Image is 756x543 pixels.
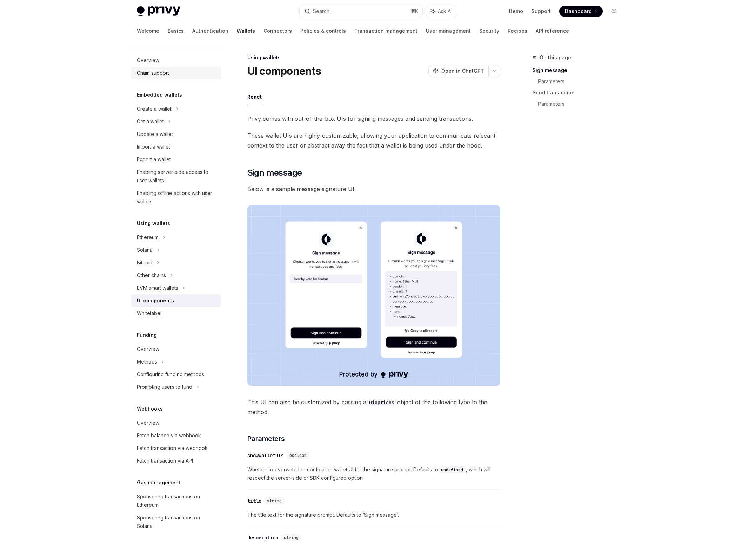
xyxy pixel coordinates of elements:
a: Wallets [237,22,255,39]
div: Overview [137,419,159,427]
h5: Funding [137,331,157,339]
div: Export a wallet [137,155,171,164]
a: Parameters [538,98,625,110]
h5: Using wallets [137,219,170,228]
span: string [284,535,299,541]
div: Create a wallet [137,105,172,113]
a: Support [531,8,551,15]
div: Search... [313,7,333,15]
div: Overview [137,345,159,353]
div: showWalletUIs [247,452,284,459]
a: Overview [131,417,221,429]
a: Authentication [192,22,228,39]
a: Security [479,22,499,39]
button: React [247,89,262,105]
code: undefined [438,466,466,473]
div: UI components [137,296,174,305]
a: Chain support [131,67,221,79]
a: Connectors [263,22,292,39]
a: Sponsoring transactions on Solana [131,511,221,532]
div: Update a wallet [137,130,173,138]
a: Whitelabel [131,307,221,320]
span: Below is a sample message signature UI. [247,184,500,194]
a: Parameters [538,76,625,87]
span: Parameters [247,434,285,444]
a: Demo [509,8,523,15]
code: uiOptions [366,399,397,406]
div: title [247,497,261,504]
span: This UI can also be customized by passing a object of the following type to the method. [247,397,500,417]
div: Overview [137,56,159,65]
div: Using wallets [247,54,500,61]
a: Enabling offline actions with user wallets [131,187,221,208]
a: Fetch transaction via webhook [131,442,221,454]
a: Basics [168,22,184,39]
a: Sign message [533,65,625,76]
div: Fetch transaction via API [137,457,193,465]
a: Overview [131,343,221,355]
div: Whitelabel [137,309,161,318]
div: Prompting users to fund [137,383,192,391]
div: description [247,534,278,541]
div: Configuring funding methods [137,370,204,379]
a: Send transaction [533,87,625,98]
a: API reference [536,22,569,39]
div: EVM smart wallets [137,284,178,292]
span: The title text for the signature prompt. Defaults to ‘Sign message’. [247,511,500,519]
span: Privy comes with out-of-the-box UIs for signing messages and sending transactions. [247,114,500,124]
div: Other chains [137,271,166,280]
div: Enabling server-side access to user wallets [137,168,217,185]
span: string [267,498,282,504]
a: Sponsoring transactions on Ethereum [131,490,221,511]
a: Fetch transaction via API [131,454,221,467]
div: Ethereum [137,233,159,242]
div: Chain support [137,69,169,77]
span: Dashboard [565,8,592,15]
a: Policies & controls [300,22,346,39]
div: Sponsoring transactions on Solana [137,513,217,530]
a: User management [426,22,471,39]
div: Bitcoin [137,259,152,267]
span: Whether to overwrite the configured wallet UI for the signature prompt. Defaults to , which will ... [247,465,500,482]
h5: Embedded wallets [137,91,182,99]
img: images/Sign.png [247,205,500,386]
a: Enabling server-side access to user wallets [131,166,221,187]
div: Import a wallet [137,143,170,151]
span: ⌘ K [411,8,418,14]
a: Dashboard [559,6,603,17]
span: These wallet UIs are highly-customizable, allowing your application to communicate relevant conte... [247,131,500,150]
div: Solana [137,246,153,254]
button: Toggle dark mode [608,6,620,17]
span: On this page [540,53,571,62]
span: boolean [289,453,307,458]
div: Enabling offline actions with user wallets [137,189,217,206]
button: Ask AI [426,5,457,18]
span: Ask AI [438,8,452,15]
a: Fetch balance via webhook [131,429,221,442]
a: Export a wallet [131,153,221,166]
span: Sign message [247,167,302,178]
h5: Webhooks [137,405,163,413]
a: Overview [131,54,221,67]
a: Recipes [508,22,527,39]
button: Open in ChatGPT [428,65,488,77]
a: Update a wallet [131,128,221,140]
div: Get a wallet [137,117,164,126]
span: Open in ChatGPT [441,67,484,74]
h5: Gas management [137,478,180,487]
img: light logo [137,6,180,16]
a: Transaction management [354,22,417,39]
div: Methods [137,358,157,366]
div: Fetch balance via webhook [137,431,201,440]
a: Welcome [137,22,159,39]
div: Fetch transaction via webhook [137,444,208,452]
a: UI components [131,294,221,307]
button: Search...⌘K [300,5,422,18]
div: Sponsoring transactions on Ethereum [137,492,217,509]
a: Configuring funding methods [131,368,221,381]
h1: UI components [247,65,321,77]
a: Import a wallet [131,140,221,153]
